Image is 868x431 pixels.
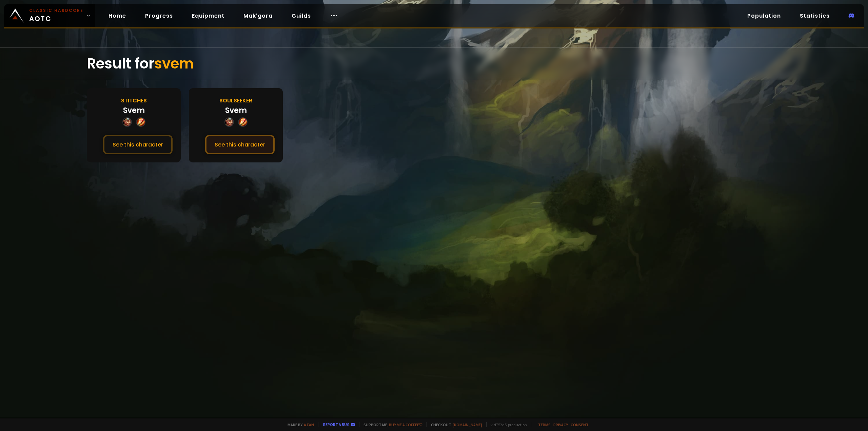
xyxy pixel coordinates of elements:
[103,9,132,23] a: Home
[186,9,230,23] a: Equipment
[486,422,527,427] span: v. d752d5 - production
[140,9,178,23] a: Progress
[427,422,482,427] span: Checkout
[571,422,589,427] a: Consent
[219,96,252,105] div: Soulseeker
[123,105,145,116] div: Svem
[121,96,147,105] div: Stitches
[359,422,422,427] span: Support me,
[87,48,781,80] div: Result for
[538,422,551,427] a: Terms
[283,422,314,427] span: Made by
[453,422,482,427] a: [DOMAIN_NAME]
[225,105,247,116] div: Svem
[304,422,314,427] a: a fan
[154,54,194,74] span: svem
[323,422,350,427] a: Report a bug
[205,135,275,154] button: See this character
[553,422,568,427] a: Privacy
[389,422,422,427] a: Buy me a coffee
[29,7,83,24] span: AOTC
[286,9,316,23] a: Guilds
[794,9,835,23] a: Statistics
[103,135,173,154] button: See this character
[4,4,95,27] a: Classic HardcoreAOTC
[29,7,83,14] small: Classic Hardcore
[238,9,278,23] a: Mak'gora
[742,9,786,23] a: Population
